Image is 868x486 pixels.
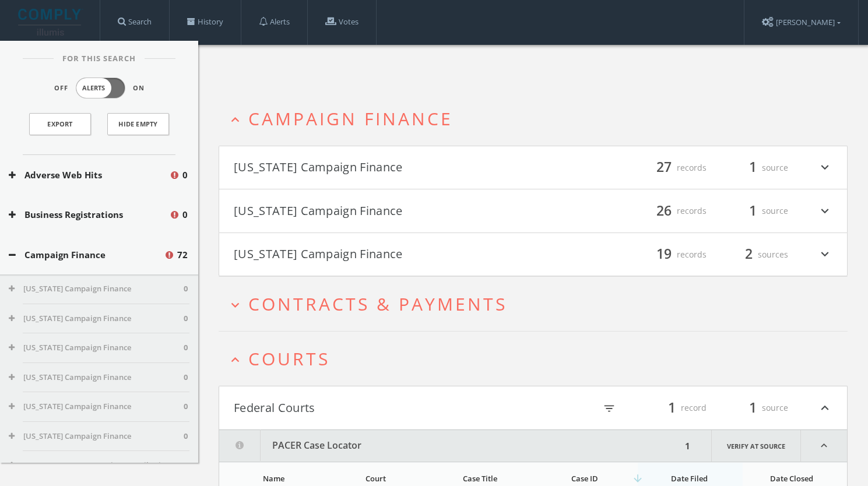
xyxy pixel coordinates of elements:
span: 0 [184,342,188,354]
button: [US_STATE] Campaign Finance [234,158,533,178]
i: expand_less [801,430,847,462]
i: expand_more [817,158,832,178]
button: expand_moreContracts & Payments [227,294,848,314]
button: [US_STATE] Campaign Finance [9,283,184,295]
span: 1 [663,397,681,418]
div: Date Filed [644,473,736,484]
a: Verify at source [711,430,801,462]
div: records [637,158,707,178]
i: expand_less [817,398,832,418]
button: [US_STATE] Campaign Finance [234,201,533,221]
button: expand_lessCampaign Finance [227,109,848,128]
div: Date Closed [748,473,836,484]
button: [US_STATE] Campaign Finance [234,245,533,265]
span: 72 [177,248,188,262]
button: [US_STATE] Campaign Finance [9,313,184,325]
span: Campaign Finance [248,107,453,131]
span: 0 [184,372,188,383]
span: 0 [184,283,188,295]
a: Export [29,113,91,135]
button: Federal Courts [234,398,533,418]
span: 0 [182,168,188,182]
span: 19 [651,244,677,265]
span: 0 [184,460,188,471]
span: 0 [184,313,188,325]
button: [US_STATE] Campaign Finance [9,372,184,383]
span: 0 [184,401,188,413]
div: record [637,398,707,418]
span: 0 [182,208,188,221]
div: Name [231,473,317,484]
i: expand_more [817,201,832,221]
i: expand_less [227,112,243,128]
div: 1 [681,430,694,462]
i: expand_more [817,245,832,265]
div: Case ID [539,473,631,484]
button: [US_STATE] Campaign Finance [9,342,184,354]
div: source [718,201,788,221]
i: filter_list [603,402,616,415]
button: Hide Empty [107,113,169,135]
span: 2 [740,244,758,265]
span: 0 [184,431,188,442]
div: records [637,201,707,221]
button: [US_STATE] Campaign Finance [9,401,184,413]
span: Off [54,83,68,93]
div: source [718,158,788,178]
div: Case Title [434,473,526,484]
button: Business Registrations [9,208,169,221]
button: Adverse Web Hits [9,168,169,182]
div: records [637,245,707,265]
button: PACER Case Locator [219,430,681,462]
button: [US_STATE] State Campaign Contributions [9,460,184,471]
i: expand_more [227,297,243,313]
span: 1 [744,200,762,221]
span: For This Search [54,53,145,65]
div: sources [718,245,788,265]
button: [US_STATE] Campaign Finance [9,431,184,442]
img: illumis [18,9,83,36]
div: Court [330,473,422,484]
span: 1 [744,157,762,178]
button: Campaign Finance [9,248,164,262]
button: expand_lessCourts [227,349,848,368]
span: 27 [651,157,677,178]
span: Contracts & Payments [248,292,507,316]
span: On [133,83,145,93]
i: arrow_downward [632,473,644,484]
span: Courts [248,347,330,371]
span: 26 [651,200,677,221]
span: 1 [744,397,762,418]
i: expand_less [227,352,243,368]
div: source [718,398,788,418]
